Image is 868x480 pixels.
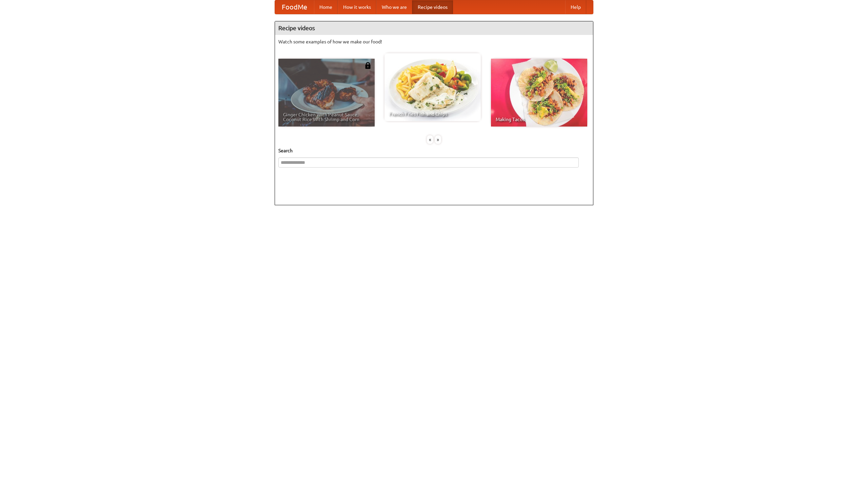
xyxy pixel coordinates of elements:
a: FoodMe [275,0,314,14]
a: Help [565,0,586,14]
h5: Search [278,147,590,154]
div: » [435,135,441,144]
a: How it works [338,0,376,14]
span: French Fries Fish and Chips [389,112,476,116]
a: Recipe videos [412,0,453,14]
a: Home [314,0,338,14]
h4: Recipe videos [275,21,593,35]
a: French Fries Fish and Chips [384,53,481,121]
a: Making Tacos [491,59,587,127]
img: 483408.png [364,62,371,69]
a: Who we are [376,0,412,14]
span: Making Tacos [496,117,583,122]
div: « [427,135,433,144]
p: Watch some examples of how we make our food! [278,38,590,45]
